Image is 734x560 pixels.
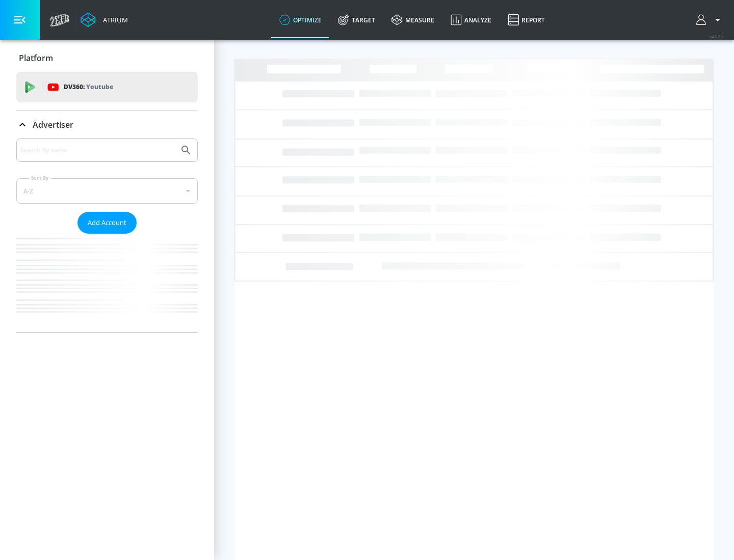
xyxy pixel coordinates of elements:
a: Target [330,2,383,38]
label: Sort By [29,175,51,181]
div: Platform [16,44,198,72]
span: Add Account [88,217,126,229]
a: Analyze [442,2,500,38]
div: Atrium [99,15,128,24]
div: Advertiser [16,110,198,139]
div: A-Z [16,178,198,204]
input: Search by name [20,144,175,157]
div: Advertiser [16,138,198,332]
nav: list of Advertiser [16,234,198,332]
p: Advertiser [33,119,73,130]
a: Atrium [81,12,128,27]
p: Platform [19,52,53,64]
p: Youtube [86,81,113,92]
p: DV360: [64,81,113,93]
div: DV360: Youtube [16,72,198,102]
a: optimize [271,2,330,38]
a: measure [383,2,442,38]
span: v 4.22.2 [710,34,724,39]
a: Report [500,2,553,38]
button: Add Account [77,212,137,234]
